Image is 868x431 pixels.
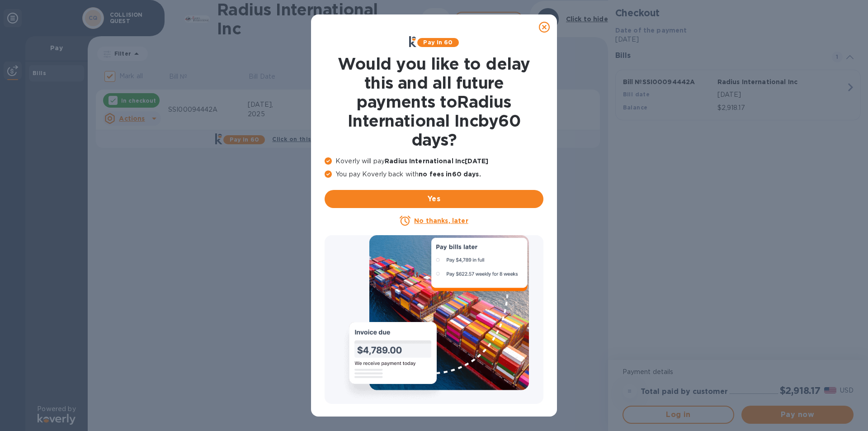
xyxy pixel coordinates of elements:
button: Yes [325,190,543,208]
u: No thanks, later [414,217,468,224]
b: Radius International Inc [DATE] [385,157,488,165]
b: Pay in 60 [423,39,453,46]
p: Koverly will pay [325,156,543,166]
p: You pay Koverly back with [325,170,543,179]
span: Yes [332,194,536,204]
h1: Would you like to delay this and all future payments to Radius International Inc by 60 days ? [325,54,543,149]
b: no fees in 60 days . [419,171,481,178]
